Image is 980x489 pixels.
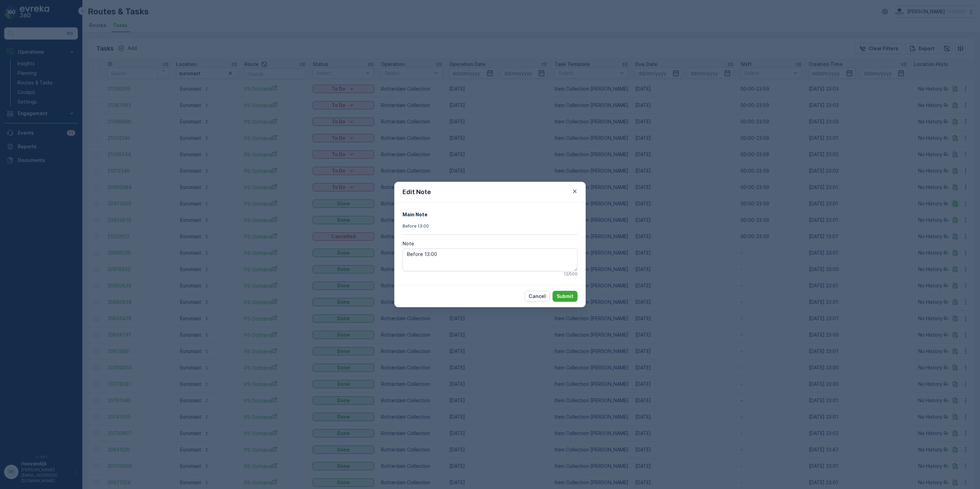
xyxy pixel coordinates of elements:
[403,211,577,218] h4: Main Note
[557,293,573,300] p: Submit
[529,293,546,300] p: Cancel
[553,291,577,302] button: Submit
[403,187,431,197] p: Edit Note
[403,241,414,246] label: Note
[564,271,577,277] p: 12 / 500
[403,248,577,271] textarea: Before 13:00
[525,291,550,302] button: Cancel
[403,223,577,229] p: Before 13:00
